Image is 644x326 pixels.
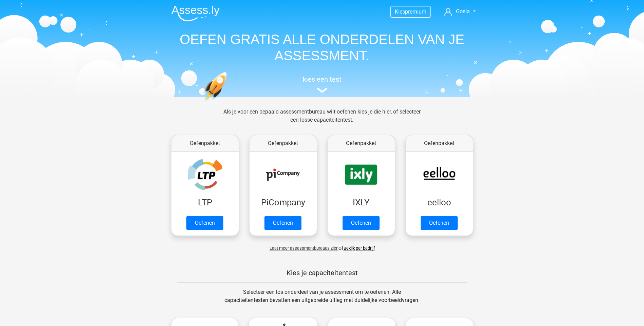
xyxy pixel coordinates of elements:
[166,75,478,93] a: kies een test
[166,239,478,252] div: of
[203,72,253,133] img: oefenen
[344,246,375,251] a: Bekijk per bedrijf
[218,288,426,312] div: Selecteer een los onderdeel van je assessment om te oefenen. Alle capaciteitentesten bevatten een...
[442,7,478,16] a: Gosia
[166,31,478,64] h1: OEFEN GRATIS ALLE ONDERDELEN VAN JE ASSESSMENT.
[186,216,223,230] a: Oefenen
[270,246,338,251] span: Laat meer assessmentbureaus zien
[405,8,426,15] span: premium
[177,269,467,277] h5: Kies je capaciteitentest
[166,75,478,83] h5: kies een test
[264,216,301,230] a: Oefenen
[317,88,327,93] img: assessment
[343,216,380,230] a: Oefenen
[395,8,405,15] span: Kies
[456,8,470,15] span: Gosia
[421,216,458,230] a: Oefenen
[218,108,426,132] div: Als je voor een bepaald assessmentbureau wilt oefenen kies je die hier, of selecteer een losse ca...
[391,7,430,16] a: Kiespremium
[171,5,220,21] img: Assessly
